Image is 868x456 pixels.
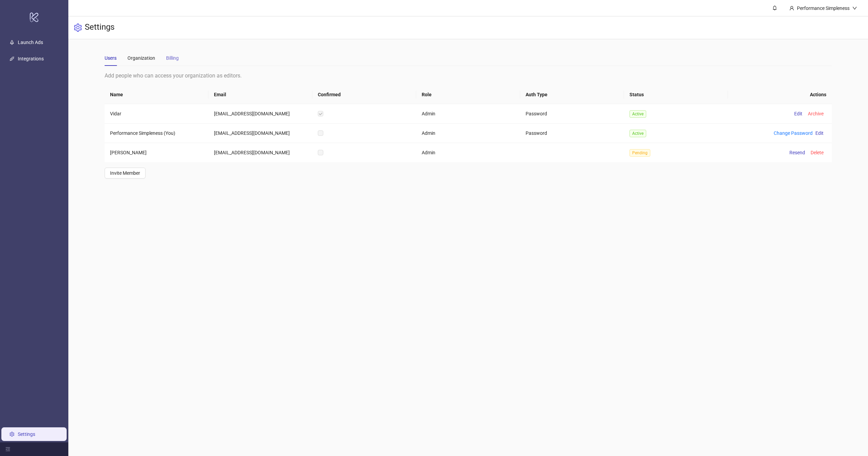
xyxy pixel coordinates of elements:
[18,40,43,45] a: Launch Ads
[74,24,82,32] span: setting
[105,124,208,143] td: Performance Simpleness (You)
[105,71,832,80] div: Add people who can access your organization as editors.
[127,54,155,62] div: Organization
[105,104,208,124] td: Vidar
[791,110,805,118] button: Edit
[520,104,624,124] td: Password
[208,104,312,124] td: [EMAIL_ADDRESS][DOMAIN_NAME]
[772,5,777,10] span: bell
[416,124,520,143] td: Admin
[105,54,117,62] div: Users
[815,130,824,136] span: Edit
[166,54,179,62] div: Billing
[774,130,813,136] a: Change Password
[805,110,826,118] button: Archive
[105,168,146,179] button: Invite Member
[787,148,808,157] button: Resend
[18,431,35,437] a: Settings
[852,6,857,11] span: down
[794,111,802,116] span: Edit
[18,56,44,61] a: Integrations
[624,85,728,104] th: Status
[85,22,114,33] h3: Settings
[105,85,208,104] th: Name
[794,4,852,12] div: Performance Simpleness
[416,104,520,124] td: Admin
[312,85,416,104] th: Confirmed
[520,124,624,143] td: Password
[789,6,794,11] span: user
[208,143,312,162] td: [EMAIL_ADDRESS][DOMAIN_NAME]
[520,85,624,104] th: Auth Type
[208,124,312,143] td: [EMAIL_ADDRESS][DOMAIN_NAME]
[728,85,832,104] th: Actions
[813,129,826,137] button: Edit
[5,447,10,452] span: menu-fold
[416,143,520,162] td: Admin
[629,110,646,118] span: Active
[629,149,650,157] span: Pending
[789,150,805,155] span: Resend
[416,85,520,104] th: Role
[629,130,646,137] span: Active
[808,148,826,157] button: Delete
[110,170,140,176] span: Invite Member
[105,143,208,162] td: [PERSON_NAME]
[208,85,312,104] th: Email
[808,111,824,116] span: Archive
[811,150,824,155] span: Delete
